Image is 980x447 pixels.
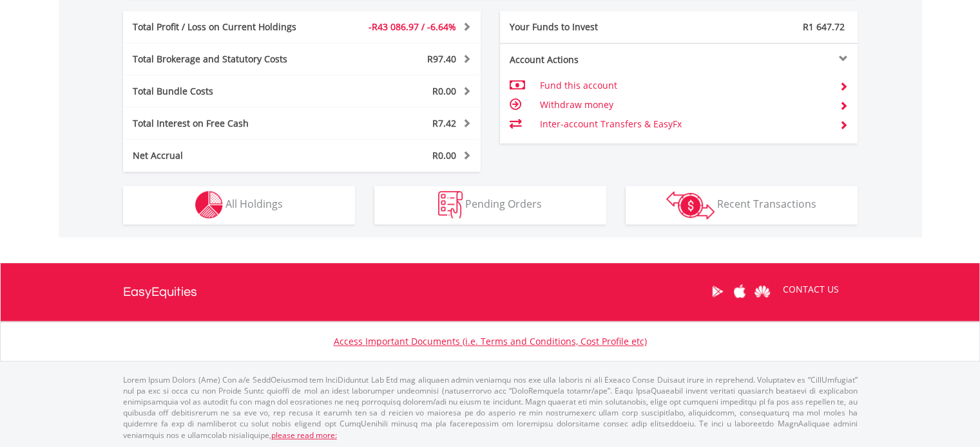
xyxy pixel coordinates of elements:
div: Total Bundle Costs [123,85,332,98]
span: All Holdings [226,197,283,211]
span: R1 647.72 [803,21,845,33]
a: Huawei [751,271,774,311]
span: R97.40 [427,53,456,65]
span: R0.00 [432,149,456,161]
span: Pending Orders [465,197,542,211]
p: Lorem Ipsum Dolors (Ame) Con a/e SeddOeiusmod tem InciDiduntut Lab Etd mag aliquaen admin veniamq... [123,374,858,441]
td: Inter-account Transfers & EasyFx [539,114,829,134]
a: Access Important Documents (i.e. Terms and Conditions, Cost Profile etc) [334,335,647,347]
a: EasyEquities [123,263,197,321]
span: -R43 086.97 / -6.64% [369,21,456,33]
div: Account Actions [500,53,679,66]
span: R7.42 [432,117,456,129]
span: Recent Transactions [717,197,816,211]
a: please read more: [271,430,337,441]
div: Net Accrual [123,149,332,162]
a: Apple [729,271,751,311]
img: holdings-wht.png [195,191,223,219]
div: Your Funds to Invest [500,21,679,33]
span: R0.00 [432,85,456,97]
button: Recent Transactions [626,186,858,224]
div: Total Profit / Loss on Current Holdings [123,21,332,33]
button: Pending Orders [374,186,606,224]
button: All Holdings [123,186,355,224]
img: transactions-zar-wht.png [666,191,715,219]
img: pending_instructions-wht.png [438,191,463,219]
a: CONTACT US [774,271,848,307]
div: Total Interest on Free Cash [123,117,332,130]
a: Google Play [706,271,729,311]
div: Total Brokerage and Statutory Costs [123,53,332,66]
td: Fund this account [539,76,829,95]
td: Withdraw money [539,95,829,114]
